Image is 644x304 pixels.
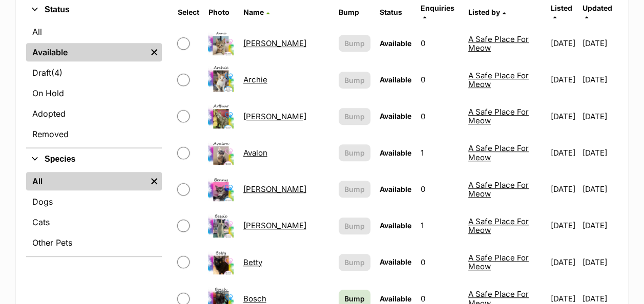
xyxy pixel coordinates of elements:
span: Bump [344,38,365,49]
span: Bump [344,293,365,304]
a: All [26,172,147,190]
a: A Safe Place For Meow [468,216,529,235]
td: 0 [417,245,463,280]
button: Bump [339,35,370,52]
a: A Safe Place For Meow [468,107,529,125]
button: Bump [339,254,370,271]
td: [DATE] [583,245,617,280]
td: [DATE] [583,208,617,243]
a: Bosch [243,294,266,303]
span: Bump [344,147,365,158]
span: (4) [51,67,63,79]
a: Remove filter [147,172,162,190]
td: 0 [417,171,463,207]
span: Bump [344,75,365,85]
a: Avalon [243,148,267,158]
span: Listed by [468,8,500,16]
button: Bump [339,144,370,161]
a: Listed [551,4,572,20]
span: Available [380,221,411,230]
span: Available [380,185,411,193]
a: Removed [26,125,162,143]
span: Available [380,39,411,48]
a: Name [243,8,269,16]
td: [DATE] [547,208,581,243]
td: [DATE] [583,62,617,97]
span: Available [380,257,411,266]
a: Betty [243,257,262,267]
span: Bump [344,221,365,231]
a: [PERSON_NAME] [243,184,306,194]
a: A Safe Place For Meow [468,71,529,89]
button: Bump [339,72,370,89]
a: Remove filter [147,43,162,61]
a: Cats [26,213,162,231]
span: Name [243,8,263,16]
td: [DATE] [583,171,617,207]
td: 1 [417,208,463,243]
a: Other Pets [26,233,162,252]
td: [DATE] [583,99,617,134]
td: [DATE] [547,245,581,280]
td: 1 [417,135,463,170]
span: Updated [583,4,612,12]
span: Bump [344,111,365,122]
td: [DATE] [547,62,581,97]
a: Available [26,43,147,61]
div: Status [26,20,162,147]
td: 0 [417,26,463,61]
span: translation missing: en.admin.listings.index.attributes.enquiries [421,4,454,12]
a: [PERSON_NAME] [243,38,306,48]
a: [PERSON_NAME] [243,221,306,230]
a: A Safe Place For Meow [468,143,529,162]
span: Available [380,294,411,303]
span: Bump [344,257,365,268]
a: Updated [583,4,612,20]
a: Enquiries [421,4,454,20]
button: Bump [339,108,370,125]
a: Archie [243,75,267,84]
button: Bump [339,181,370,198]
a: All [26,23,162,41]
button: Status [26,3,162,16]
a: Adopted [26,104,162,123]
button: Bump [339,218,370,234]
span: Available [380,112,411,120]
span: Available [380,148,411,157]
a: A Safe Place For Meow [468,34,529,53]
a: Listed by [468,8,506,16]
td: [DATE] [583,26,617,61]
td: [DATE] [547,135,581,170]
span: Listed [551,4,572,12]
td: 0 [417,99,463,134]
span: Bump [344,184,365,194]
td: [DATE] [547,171,581,207]
a: Dogs [26,192,162,211]
a: A Safe Place For Meow [468,253,529,271]
a: On Hold [26,84,162,102]
a: [PERSON_NAME] [243,112,306,121]
button: Species [26,153,162,166]
a: Draft [26,63,162,82]
span: Available [380,75,411,84]
td: [DATE] [583,135,617,170]
div: Species [26,170,162,256]
td: 0 [417,62,463,97]
td: [DATE] [547,99,581,134]
a: A Safe Place For Meow [468,180,529,199]
td: [DATE] [547,26,581,61]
